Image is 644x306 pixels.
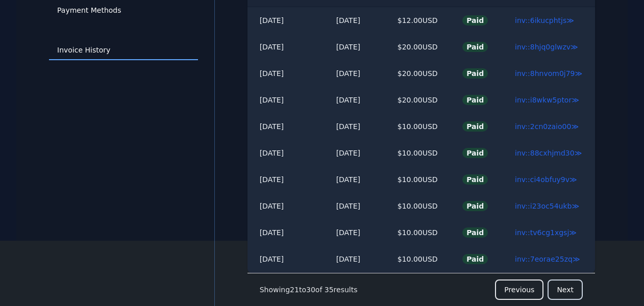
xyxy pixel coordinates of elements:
[398,174,438,185] div: $ 10.00 USD
[324,219,385,246] td: [DATE]
[325,286,334,294] span: 35
[324,60,385,87] td: [DATE]
[398,121,438,132] div: $ 10.00 USD
[247,87,324,113] td: [DATE]
[247,113,324,140] td: [DATE]
[398,15,438,25] div: $ 12.00 USD
[324,166,385,193] td: [DATE]
[247,34,324,60] td: [DATE]
[324,140,385,166] td: [DATE]
[462,15,488,25] span: Paid
[398,95,438,105] div: $ 20.00 USD
[515,122,579,131] a: inv::2cn0zaio00≫
[515,228,577,237] a: inv::tv6cg1xgsj≫
[247,273,595,306] nav: Pagination
[247,219,324,246] td: [DATE]
[324,193,385,219] td: [DATE]
[247,7,324,34] td: [DATE]
[398,254,438,264] div: $ 10.00 USD
[247,193,324,219] td: [DATE]
[515,96,579,104] a: inv::i8wkw5ptor≫
[398,227,438,238] div: $ 10.00 USD
[462,174,488,185] span: Paid
[515,69,582,78] a: inv::8hnvom0j79≫
[462,68,488,79] span: Paid
[462,227,488,238] span: Paid
[548,279,583,300] button: Next
[324,87,385,113] td: [DATE]
[324,34,385,60] td: [DATE]
[247,140,324,166] td: [DATE]
[324,113,385,140] td: [DATE]
[247,166,324,193] td: [DATE]
[515,43,578,51] a: inv::8hjq0glwzv≫
[515,202,579,210] a: inv::i23oc54ukb≫
[462,201,488,211] span: Paid
[495,279,543,300] button: Previous
[260,285,358,295] p: Showing to of results
[515,175,577,184] a: inv::ci4obfuy9v≫
[462,254,488,264] span: Paid
[247,246,324,273] td: [DATE]
[398,201,438,211] div: $ 10.00 USD
[49,1,198,20] a: Payment Methods
[324,7,385,34] td: [DATE]
[49,41,198,60] a: Invoice History
[515,149,582,157] a: inv::88cxhjmd30≫
[515,255,580,263] a: inv::7eorae25zq≫
[462,148,488,158] span: Paid
[462,121,488,132] span: Paid
[462,42,488,52] span: Paid
[462,95,488,105] span: Paid
[398,148,438,158] div: $ 10.00 USD
[324,246,385,273] td: [DATE]
[247,60,324,87] td: [DATE]
[290,286,299,294] span: 21
[306,286,315,294] span: 30
[398,42,438,52] div: $ 20.00 USD
[398,68,438,79] div: $ 20.00 USD
[515,16,574,24] a: inv::6ikucphtjs≫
